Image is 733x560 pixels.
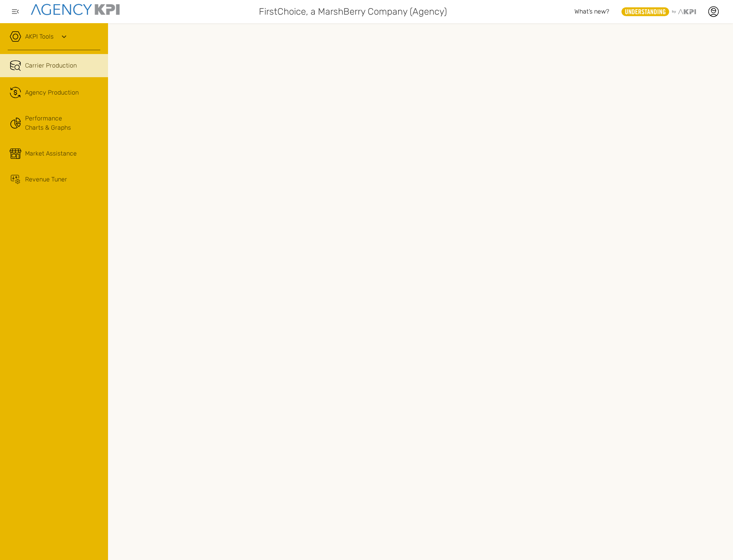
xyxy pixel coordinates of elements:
[25,32,54,41] a: AKPI Tools
[25,61,77,70] span: Carrier Production
[25,88,79,97] span: Agency Production
[25,149,77,158] div: Market Assistance
[259,5,447,19] span: FirstChoice, a MarshBerry Company (Agency)
[31,4,120,15] img: agencykpi-logo-550x69-2d9e3fa8.png
[25,175,67,184] div: Revenue Tuner
[574,8,609,15] span: What’s new?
